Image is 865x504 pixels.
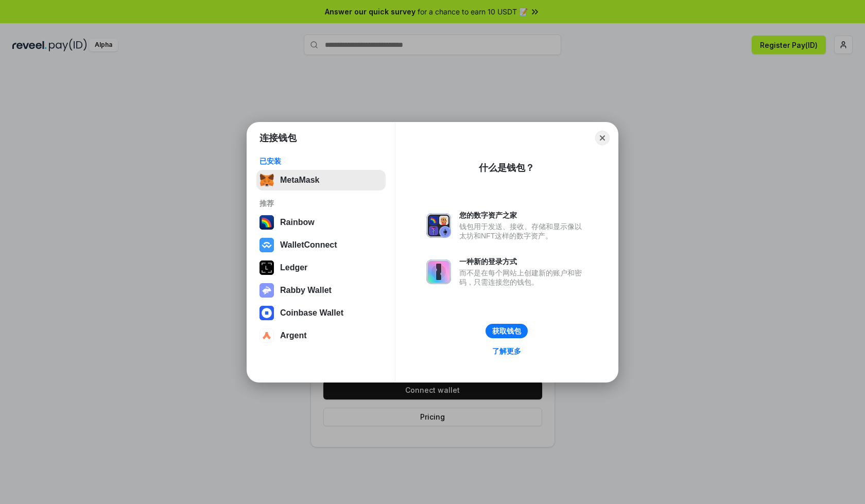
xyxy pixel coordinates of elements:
[259,260,274,275] img: svg+xml,%3Csvg%20xmlns%3D%22http%3A%2F%2Fwww.w3.org%2F2000%2Fsvg%22%20width%3D%2228%22%20height%3...
[259,215,274,230] img: svg+xml,%3Csvg%20width%3D%22120%22%20height%3D%22120%22%20viewBox%3D%220%200%20120%20120%22%20fil...
[259,132,297,144] h1: 连接钱包
[259,283,274,298] img: svg+xml,%3Csvg%20xmlns%3D%22http%3A%2F%2Fwww.w3.org%2F2000%2Fsvg%22%20fill%3D%22none%22%20viewBox...
[459,211,587,220] div: 您的数字资产之家
[280,331,307,340] div: Argent
[459,222,587,240] div: 钱包用于发送、接收、存储和显示像以太坊和NFT这样的数字资产。
[280,176,319,185] div: MetaMask
[479,162,534,174] div: 什么是钱包？
[256,170,386,190] button: MetaMask
[280,218,315,227] div: Rainbow
[259,199,383,208] div: 推荐
[459,268,587,287] div: 而不是在每个网站上创建新的账户和密码，只需连接您的钱包。
[259,173,274,187] img: svg+xml,%3Csvg%20fill%3D%22none%22%20height%3D%2233%22%20viewBox%3D%220%200%2035%2033%22%20width%...
[259,157,383,166] div: 已安装
[256,235,386,255] button: WalletConnect
[280,240,337,250] div: WalletConnect
[426,259,451,284] img: svg+xml,%3Csvg%20xmlns%3D%22http%3A%2F%2Fwww.w3.org%2F2000%2Fsvg%22%20fill%3D%22none%22%20viewBox...
[256,212,386,233] button: Rainbow
[280,308,343,318] div: Coinbase Wallet
[486,324,528,338] button: 获取钱包
[492,326,521,336] div: 获取钱包
[256,325,386,346] button: Argent
[486,344,527,358] a: 了解更多
[280,286,332,295] div: Rabby Wallet
[459,257,587,266] div: 一种新的登录方式
[256,280,386,301] button: Rabby Wallet
[280,263,307,272] div: Ledger
[256,303,386,323] button: Coinbase Wallet
[595,131,610,145] button: Close
[426,213,451,238] img: svg+xml,%3Csvg%20xmlns%3D%22http%3A%2F%2Fwww.w3.org%2F2000%2Fsvg%22%20fill%3D%22none%22%20viewBox...
[259,328,274,343] img: svg+xml,%3Csvg%20width%3D%2228%22%20height%3D%2228%22%20viewBox%3D%220%200%2028%2028%22%20fill%3D...
[259,238,274,252] img: svg+xml,%3Csvg%20width%3D%2228%22%20height%3D%2228%22%20viewBox%3D%220%200%2028%2028%22%20fill%3D...
[259,306,274,320] img: svg+xml,%3Csvg%20width%3D%2228%22%20height%3D%2228%22%20viewBox%3D%220%200%2028%2028%22%20fill%3D...
[492,346,521,356] div: 了解更多
[256,257,386,278] button: Ledger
